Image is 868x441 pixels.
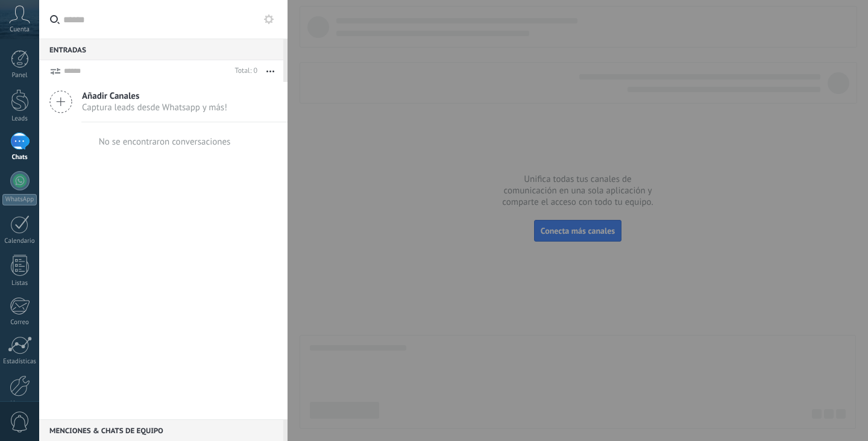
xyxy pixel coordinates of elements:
div: Correo [2,319,37,327]
span: Captura leads desde Whatsapp y más! [82,102,227,113]
div: Entradas [39,39,283,60]
div: Panel [2,72,37,80]
div: Leads [2,115,37,123]
div: Estadísticas [2,358,37,366]
div: Total: 0 [230,65,257,77]
span: Añadir Canales [82,90,227,102]
div: Menciones & Chats de equipo [39,419,283,441]
div: Calendario [2,237,37,245]
span: Cuenta [10,26,30,34]
div: Chats [2,154,37,161]
div: No se encontraron conversaciones [99,136,231,148]
div: Ajustes [2,400,37,408]
div: WhatsApp [2,194,37,205]
div: Listas [2,280,37,287]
